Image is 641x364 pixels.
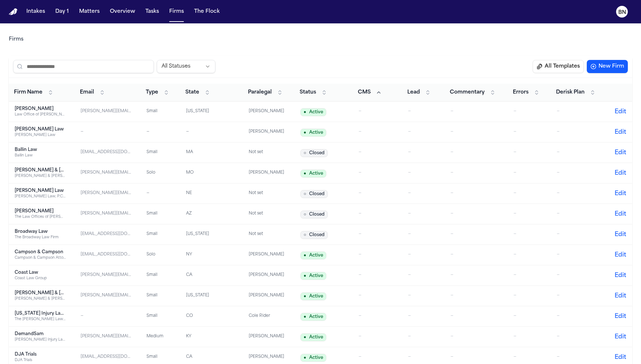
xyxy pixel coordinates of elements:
[300,108,326,116] span: Active
[359,211,396,217] div: —
[191,5,223,18] button: The Flock
[304,232,306,238] span: ○
[557,354,602,360] div: —
[450,89,485,96] span: Commentary
[615,189,626,198] button: Edit
[147,293,175,299] div: Small
[249,129,285,135] div: [PERSON_NAME]
[359,354,396,360] div: —
[408,129,439,135] div: —
[15,214,66,220] div: The Law Offices of [PERSON_NAME], PLLC
[615,148,626,157] button: Edit
[359,109,396,115] div: —
[358,89,371,96] span: CMS
[304,171,306,177] span: ●
[451,272,502,278] div: —
[81,252,132,258] div: [EMAIL_ADDRESS][DOMAIN_NAME]
[359,293,396,299] div: —
[296,87,331,98] button: Status
[15,132,66,138] div: [PERSON_NAME] Law
[23,5,48,18] button: Intakes
[615,271,626,280] button: Edit
[300,190,328,198] span: Closed
[186,354,237,360] div: CA
[15,173,66,179] div: [PERSON_NAME] & [PERSON_NAME] [US_STATE] Car Accident Lawyers
[557,170,602,176] div: —
[408,334,439,340] div: —
[509,87,543,98] button: Errors
[186,129,237,135] div: —
[142,87,173,98] button: Type
[186,293,237,299] div: [US_STATE]
[300,251,326,259] span: Active
[249,149,285,156] div: Not set
[514,149,545,156] div: —
[166,5,187,18] button: Firms
[514,211,545,217] div: —
[248,89,272,96] span: Paralegal
[186,272,237,278] div: CA
[359,129,396,135] div: —
[451,211,502,217] div: —
[244,87,286,98] button: Paralegal
[300,292,326,300] span: Active
[615,169,626,178] button: Edit
[359,149,396,156] div: —
[300,313,326,321] span: Active
[185,89,199,96] span: State
[186,170,237,176] div: MO
[147,170,175,176] div: Solo
[408,313,439,319] div: —
[408,252,439,258] div: —
[514,293,545,299] div: —
[10,87,57,98] button: Firm Name
[304,314,306,320] span: ●
[147,272,175,278] div: Small
[81,313,132,319] div: —
[557,190,602,197] div: —
[451,231,502,238] div: —
[249,293,285,299] div: [PERSON_NAME]
[557,109,602,115] div: —
[186,109,237,115] div: [US_STATE]
[147,354,175,360] div: Small
[15,106,66,112] div: [PERSON_NAME]
[249,272,285,278] div: [PERSON_NAME]
[300,89,316,96] span: Status
[249,211,285,217] div: Not set
[557,252,602,258] div: —
[514,334,545,340] div: —
[615,312,626,321] button: Edit
[52,5,72,18] button: Day 1
[451,252,502,258] div: —
[15,337,66,342] div: [PERSON_NAME] Injury Lawyers
[304,355,306,361] span: ●
[81,129,132,135] div: —
[186,231,237,238] div: [US_STATE]
[557,231,602,238] div: —
[359,231,396,238] div: —
[514,313,545,319] div: —
[407,89,420,96] span: Lead
[15,255,66,261] div: Campson & Campson Attorneys at Law
[615,210,626,219] button: Edit
[514,170,545,176] div: —
[514,129,545,135] div: —
[451,293,502,299] div: —
[615,107,626,116] button: Edit
[147,252,175,258] div: Solo
[186,313,237,319] div: CO
[107,5,138,18] button: Overview
[15,194,66,199] div: [PERSON_NAME] Law, P.C., L.L.O.
[300,149,328,157] span: Closed
[15,316,66,322] div: The [PERSON_NAME] Law Firm
[15,352,66,357] div: DJA Trials
[300,129,326,137] span: Active
[408,354,439,360] div: —
[514,272,545,278] div: —
[15,112,66,117] div: Law Office of [PERSON_NAME]
[15,249,66,255] div: Campson & Campson
[300,354,326,362] span: Active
